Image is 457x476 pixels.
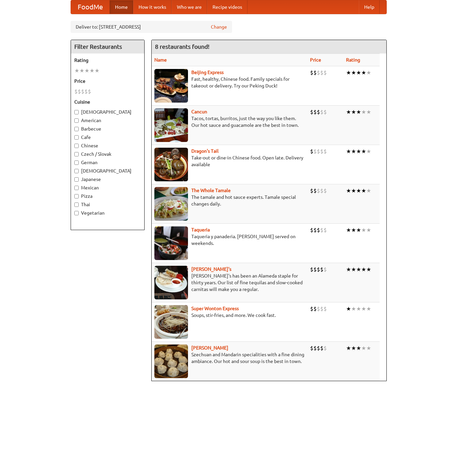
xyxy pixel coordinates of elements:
[366,69,371,76] li: ★
[366,108,371,116] li: ★
[351,226,356,234] li: ★
[84,67,89,74] li: ★
[88,88,91,95] li: $
[313,69,317,76] li: $
[366,305,371,313] li: ★
[313,187,317,194] li: $
[310,305,313,313] li: $
[154,312,305,319] p: Soups, stir-fries, and more. We cook fast.
[351,305,356,313] li: ★
[346,148,351,155] li: ★
[356,187,361,194] li: ★
[310,266,313,273] li: $
[323,187,327,194] li: $
[74,160,79,165] input: German
[361,226,366,234] li: ★
[191,148,219,154] a: Dragon's Tail
[154,187,188,221] img: wholetamale.jpg
[155,43,210,50] ng-pluralize: 8 restaurants found!
[207,0,247,14] a: Recipe videos
[317,226,320,234] li: $
[74,151,141,157] label: Czech / Slovak
[74,194,79,198] input: Pizza
[74,142,141,149] label: Chinese
[74,169,79,173] input: [DEMOGRAPHIC_DATA]
[320,226,323,234] li: $
[346,305,351,313] li: ★
[191,306,239,311] a: Super Wonton Express
[74,203,79,207] input: Thai
[191,188,231,193] a: The Whole Tamale
[154,233,305,247] p: Taqueria y panaderia. [PERSON_NAME] served on weekends.
[361,305,366,313] li: ★
[74,184,141,191] label: Mexican
[154,57,167,63] a: Name
[356,148,361,155] li: ★
[361,148,366,155] li: ★
[154,226,188,260] img: taqueria.jpg
[74,134,141,141] label: Cafe
[74,144,79,148] input: Chinese
[346,344,351,352] li: ★
[356,266,361,273] li: ★
[317,187,320,194] li: $
[313,226,317,234] li: $
[351,69,356,76] li: ★
[74,109,141,115] label: [DEMOGRAPHIC_DATA]
[313,344,317,352] li: $
[154,194,305,207] p: The tamale and hot sauce experts. Tamale special changes daily.
[320,108,323,116] li: $
[346,57,360,63] a: Rating
[191,345,228,351] a: [PERSON_NAME]
[78,88,81,95] li: $
[133,0,172,14] a: How it works
[356,344,361,352] li: ★
[313,305,317,313] li: $
[154,76,305,89] p: Fast, healthy, Chinese food. Family specials for takeout or delivery. Try our Peking Duck!
[351,187,356,194] li: ★
[74,177,79,182] input: Japanese
[356,108,361,116] li: ★
[313,108,317,116] li: $
[317,266,320,273] li: $
[317,305,320,313] li: $
[313,148,317,155] li: $
[191,70,224,75] a: Beijing Express
[351,148,356,155] li: ★
[320,187,323,194] li: $
[172,0,207,14] a: Who we are
[74,152,79,156] input: Czech / Slovak
[74,135,79,140] input: Cafe
[84,88,88,95] li: $
[74,193,141,199] label: Pizza
[351,108,356,116] li: ★
[310,148,313,155] li: $
[356,305,361,313] li: ★
[366,344,371,352] li: ★
[211,24,227,30] a: Change
[320,344,323,352] li: $
[74,67,79,74] li: ★
[361,266,366,273] li: ★
[346,187,351,194] li: ★
[110,0,133,14] a: Home
[351,266,356,273] li: ★
[191,109,207,114] a: Cancun
[366,266,371,273] li: ★
[74,176,141,183] label: Japanese
[359,0,380,14] a: Help
[323,108,327,116] li: $
[89,67,94,74] li: ★
[74,118,79,123] input: American
[74,210,141,216] label: Vegetarian
[191,227,210,232] a: Taqueria
[74,99,141,105] h5: Cuisine
[154,351,305,365] p: Szechuan and Mandarin specialities with a fine dining ambiance. Our hot and sour soup is the best...
[310,226,313,234] li: $
[71,40,144,53] h4: Filter Restaurants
